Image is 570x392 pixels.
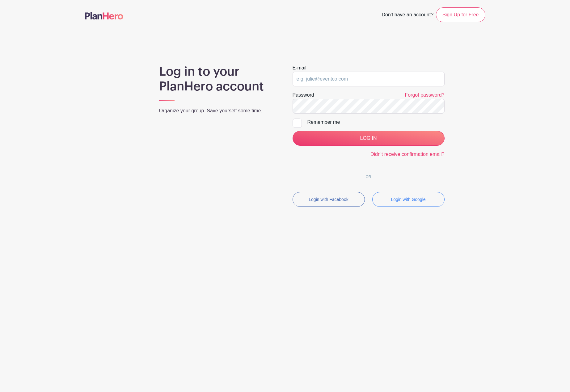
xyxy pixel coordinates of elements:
button: Login with Facebook [293,192,365,207]
h1: Log in to your PlanHero account [159,64,278,94]
span: Don't have an account? [382,9,433,22]
a: Forgot password? [405,92,444,98]
input: e.g. julie@eventco.com [293,72,445,86]
img: logo-507f7623f17ff9eddc593b1ce0a138ce2505c220e1c5a4e2b4648c50719b7d32.svg [85,12,123,19]
span: OR [361,175,376,179]
div: Remember me [307,119,445,126]
button: Login with Google [372,192,445,207]
a: Didn't receive confirmation email? [370,152,445,157]
label: Password [293,91,314,99]
p: Organize your group. Save yourself some time. [159,107,278,115]
label: E-mail [293,64,306,72]
small: Login with Google [391,197,425,202]
a: Sign Up for Free [436,7,485,22]
small: Login with Facebook [309,197,348,202]
input: LOG IN [293,131,445,146]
